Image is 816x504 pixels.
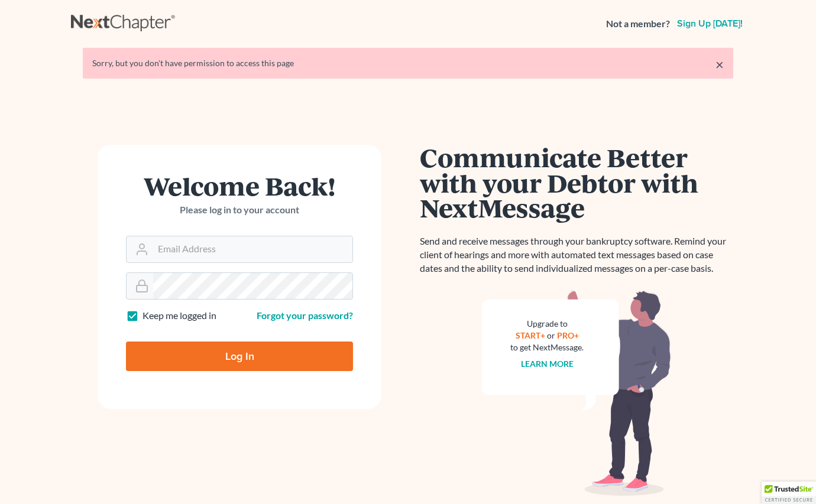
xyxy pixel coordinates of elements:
[153,236,352,262] input: Email Address
[143,309,216,323] label: Keep me logged in
[762,482,816,504] div: TrustedSite Certified
[126,203,353,217] p: Please log in to your account
[675,19,745,28] a: Sign up [DATE]!
[557,330,579,340] a: PRO+
[126,173,353,199] h1: Welcome Back!
[92,57,724,69] div: Sorry, but you don't have permission to access this page
[510,318,584,330] div: Upgrade to
[420,235,733,275] p: Send and receive messages through your bankruptcy software. Remind your client of hearings and mo...
[516,330,545,340] a: START+
[510,342,584,353] div: to get NextMessage.
[547,330,555,340] span: or
[521,359,574,369] a: Learn more
[420,145,733,220] h1: Communicate Better with your Debtor with NextMessage
[715,57,724,71] a: ×
[606,17,670,31] strong: Not a member?
[257,310,353,321] a: Forgot your password?
[482,290,671,496] img: nextmessage_bg-59042aed3d76b12b5cd301f8e5b87938c9018125f34e5fa2b7a6b67550977c72.svg
[126,342,353,371] input: Log In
